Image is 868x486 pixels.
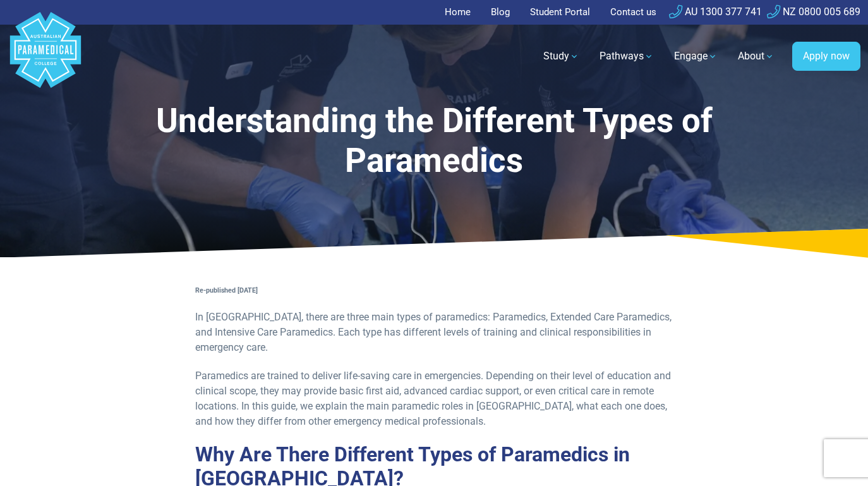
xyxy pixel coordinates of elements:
a: Apply now [792,42,860,71]
strong: Re-published [DATE] [195,286,258,295]
a: NZ 0800 005 689 [767,6,860,18]
a: AU 1300 377 741 [669,6,762,18]
a: About [730,39,782,74]
p: In [GEOGRAPHIC_DATA], there are three main types of paramedics: Paramedics, Extended Care Paramed... [195,310,673,355]
a: Engage [666,39,725,74]
a: Australian Paramedical College [8,25,83,88]
a: Study [536,39,587,74]
p: Paramedics are trained to deliver life-saving care in emergencies. Depending on their level of ed... [195,368,673,429]
h1: Understanding the Different Types of Paramedics [114,101,754,181]
a: Pathways [592,39,661,74]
